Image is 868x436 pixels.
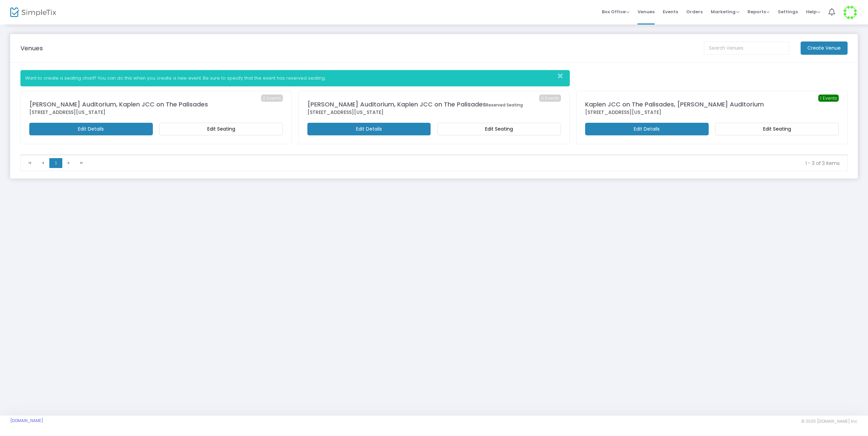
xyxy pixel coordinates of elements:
[806,9,820,15] span: Help
[29,109,283,116] div: [STREET_ADDRESS][US_STATE]
[585,100,839,109] div: Kaplen JCC on The Palisades, [PERSON_NAME] Auditorium
[602,9,629,15] span: Box Office
[801,419,858,424] span: © 2025 [DOMAIN_NAME] Inc.
[261,95,283,102] span: 0 Events
[748,9,770,15] span: Reports
[29,100,283,109] div: [PERSON_NAME] Auditorium, Kaplen JCC on The Palisades
[29,123,153,135] m-button: Edit Details
[93,160,840,167] kendo-pager-info: 1 - 3 of 3 items
[159,123,283,135] m-button: Edit Seating
[49,158,62,168] span: Page 1
[20,70,570,86] div: Want to create a seating chart? You can do this when you create a new event. Be sure to specify t...
[778,3,798,20] span: Settings
[585,123,709,135] m-button: Edit Details
[686,3,703,20] span: Orders
[556,70,569,82] button: Close
[818,95,839,102] span: 1 Events
[715,123,839,135] m-button: Edit Seating
[307,123,431,135] m-button: Edit Details
[486,102,523,108] span: Reserved Seating
[704,41,789,55] input: Search Venues
[539,95,561,102] span: 0 Events
[307,109,561,116] div: [STREET_ADDRESS][US_STATE]
[638,3,655,20] span: Venues
[10,418,43,423] a: [DOMAIN_NAME]
[711,9,739,15] span: Marketing
[801,41,848,55] m-button: Create Venue
[307,100,561,109] div: [PERSON_NAME] Auditorium, Kaplen JCC on The Palisades
[20,44,43,53] m-panel-title: Venues
[437,123,561,135] m-button: Edit Seating
[585,109,839,116] div: [STREET_ADDRESS][US_STATE]
[663,3,678,20] span: Events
